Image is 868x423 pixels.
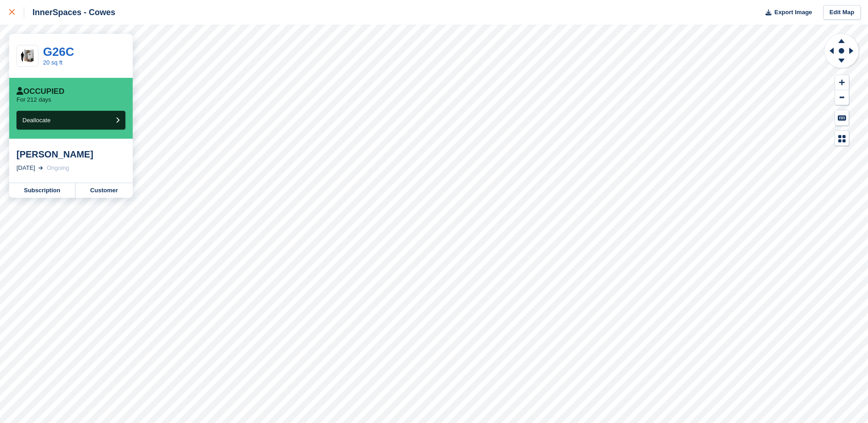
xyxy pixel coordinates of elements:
[17,48,38,64] img: 20-sqft-unit.jpg
[22,117,50,124] span: Deallocate
[774,8,812,17] span: Export Image
[43,45,74,59] a: G26C
[835,131,849,146] button: Map Legend
[38,166,43,170] img: arrow-right-light-icn-cde0832a797a2874e46488d9cf13f60e5c3a73dbe684e267c42b8395dfbc2abf.svg
[760,5,812,20] button: Export Image
[835,90,849,105] button: Zoom Out
[47,163,69,173] div: Ongoing
[24,7,115,18] div: InnerSpaces - Cowes
[16,87,65,96] div: Occupied
[75,183,133,198] a: Customer
[16,149,125,160] div: [PERSON_NAME]
[823,5,861,20] a: Edit Map
[9,183,75,198] a: Subscription
[835,75,849,90] button: Zoom In
[16,111,125,130] button: Deallocate
[16,96,51,103] p: For 212 days
[43,59,63,66] a: 20 sq ft
[835,110,849,125] button: Keyboard Shortcuts
[16,163,35,173] div: [DATE]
